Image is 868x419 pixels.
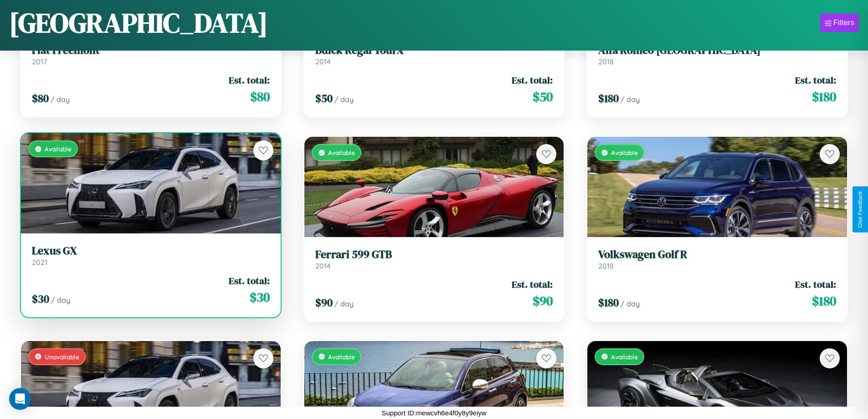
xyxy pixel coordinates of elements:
[812,292,836,310] span: $ 180
[334,95,354,104] span: / day
[32,44,270,66] a: Fiat Freemont2017
[820,14,859,32] button: Filters
[315,295,333,310] span: $ 90
[9,388,31,410] div: Open Intercom Messenger
[315,57,331,66] span: 2014
[32,244,270,267] a: Lexus GX2021
[51,95,70,104] span: / day
[32,44,270,57] h3: Fiat Freemont
[795,73,836,87] span: Est. total:
[51,295,70,305] span: / day
[598,295,619,310] span: $ 180
[857,191,863,228] div: Give Feedback
[315,248,553,261] h3: Ferrari 599 GTB
[621,299,640,308] span: / day
[32,291,49,306] span: $ 30
[315,91,333,106] span: $ 50
[598,44,836,66] a: Alfa Romeo [GEOGRAPHIC_DATA]2018
[598,261,614,270] span: 2018
[32,91,49,106] span: $ 80
[32,244,270,258] h3: Lexus GX
[9,4,268,41] h1: [GEOGRAPHIC_DATA]
[250,288,270,306] span: $ 30
[250,88,270,106] span: $ 80
[598,248,836,270] a: Volkswagen Golf R2018
[45,145,72,153] span: Available
[315,44,553,66] a: Buick Regal TourX2014
[32,258,47,267] span: 2021
[32,57,47,66] span: 2017
[621,95,640,104] span: / day
[598,44,836,57] h3: Alfa Romeo [GEOGRAPHIC_DATA]
[598,91,619,106] span: $ 180
[315,248,553,270] a: Ferrari 599 GTB2014
[45,353,79,361] span: Unavailable
[315,44,553,57] h3: Buick Regal TourX
[833,18,854,27] div: Filters
[229,274,270,287] span: Est. total:
[381,407,486,419] p: Support ID: mewcvh6e4f0y8y9eiyw
[229,73,270,87] span: Est. total:
[328,353,355,361] span: Available
[512,73,553,87] span: Est. total:
[328,149,355,156] span: Available
[512,278,553,291] span: Est. total:
[598,57,614,66] span: 2018
[533,88,553,106] span: $ 50
[598,248,836,261] h3: Volkswagen Golf R
[795,278,836,291] span: Est. total:
[533,292,553,310] span: $ 90
[611,149,638,156] span: Available
[315,261,331,270] span: 2014
[334,299,354,308] span: / day
[611,353,638,361] span: Available
[812,88,836,106] span: $ 180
